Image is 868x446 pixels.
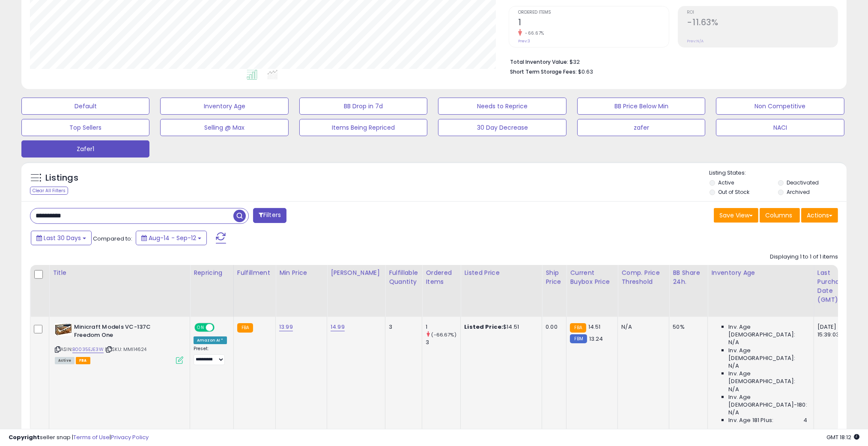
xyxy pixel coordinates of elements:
[728,370,807,385] span: Inv. Age [DEMOGRAPHIC_DATA]:
[510,56,832,66] li: $32
[160,98,288,115] button: Inventory Age
[93,235,132,243] span: Compared to:
[279,268,323,277] div: Min Price
[464,323,535,331] div: $14.51
[73,433,110,441] a: Terms of Use
[728,393,807,409] span: Inv. Age [DEMOGRAPHIC_DATA]-180:
[426,268,457,286] div: Ordered Items
[76,357,90,364] span: FBA
[237,268,272,277] div: Fulfillment
[673,323,701,331] div: 50%
[570,323,586,333] small: FBA
[711,268,810,277] div: Inventory Age
[21,98,149,115] button: Default
[55,323,72,336] img: 511QDZBqnFL._SL40_.jpg
[194,336,227,344] div: Amazon AI *
[30,187,68,195] div: Clear All Filters
[55,357,75,364] span: All listings currently available for purchase on Amazon
[826,433,859,441] span: 2025-10-14 18:12 GMT
[588,323,601,331] span: 14.51
[194,268,230,277] div: Repricing
[803,416,807,424] span: 4
[719,188,750,196] label: Out of Stock
[546,268,563,286] div: Ship Price
[728,416,773,424] span: Inv. Age 181 Plus:
[213,324,227,331] span: OFF
[299,98,427,115] button: BB Drop in 7d
[728,339,739,346] span: N/A
[279,323,293,331] a: 13.99
[464,268,538,277] div: Listed Price
[9,434,149,442] div: seller snap | |
[577,119,705,136] button: zafer
[570,334,587,343] small: FBM
[710,169,847,177] p: Listing States:
[570,268,614,286] div: Current Buybox Price
[687,39,704,44] small: Prev: N/A
[426,339,460,346] div: 3
[716,98,844,115] button: Non Competitive
[518,10,668,15] span: Ordered Items
[111,433,149,441] a: Privacy Policy
[431,331,456,338] small: (-66.67%)
[522,30,544,36] small: -66.67%
[438,119,566,136] button: 30 Day Decrease
[160,119,288,136] button: Selling @ Max
[136,231,207,245] button: Aug-14 - Sep-12
[518,39,530,44] small: Prev: 3
[299,119,427,136] button: Items Being Repriced
[817,323,846,339] div: [DATE] 15:39:03
[801,208,838,223] button: Actions
[72,346,104,353] a: B0035EJE3W
[589,335,603,343] span: 13.24
[728,347,807,362] span: Inv. Age [DEMOGRAPHIC_DATA]:
[44,234,81,242] span: Last 30 Days
[687,10,838,15] span: ROI
[331,323,345,331] a: 14.99
[687,18,838,29] h2: -11.63%
[105,346,147,353] span: | SKU: MMI14624
[770,253,838,261] div: Displaying 1 to 1 of 1 items
[31,231,92,245] button: Last 30 Days
[194,346,227,365] div: Preset:
[719,179,734,186] label: Active
[195,324,206,331] span: ON
[817,268,849,304] div: Last Purchase Date (GMT)
[21,119,149,136] button: Top Sellers
[9,433,40,441] strong: Copyright
[577,98,705,115] button: BB Price Below Min
[728,362,739,370] span: N/A
[426,323,460,331] div: 1
[578,68,593,76] span: $0.63
[728,409,739,416] span: N/A
[760,208,800,223] button: Columns
[438,98,566,115] button: Needs to Reprice
[45,172,78,184] h5: Listings
[621,323,662,331] div: N/A
[55,323,183,363] div: ASIN:
[716,119,844,136] button: NACI
[728,386,739,393] span: N/A
[518,18,668,29] h2: 1
[546,323,560,331] div: 0.00
[464,323,503,331] b: Listed Price:
[74,323,178,341] b: Minicraft Models VC-137C Freedom One
[673,268,704,286] div: BB Share 24h.
[510,58,568,65] b: Total Inventory Value:
[53,268,186,277] div: Title
[331,268,382,277] div: [PERSON_NAME]
[621,268,665,286] div: Comp. Price Threshold
[714,208,758,223] button: Save View
[787,188,810,196] label: Archived
[728,323,807,339] span: Inv. Age [DEMOGRAPHIC_DATA]:
[510,68,577,75] b: Short Term Storage Fees:
[787,179,819,186] label: Deactivated
[149,234,196,242] span: Aug-14 - Sep-12
[765,211,792,220] span: Columns
[389,268,418,286] div: Fulfillable Quantity
[21,140,149,158] button: Zafer1
[389,323,415,331] div: 3
[253,208,286,223] button: Filters
[237,323,253,333] small: FBA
